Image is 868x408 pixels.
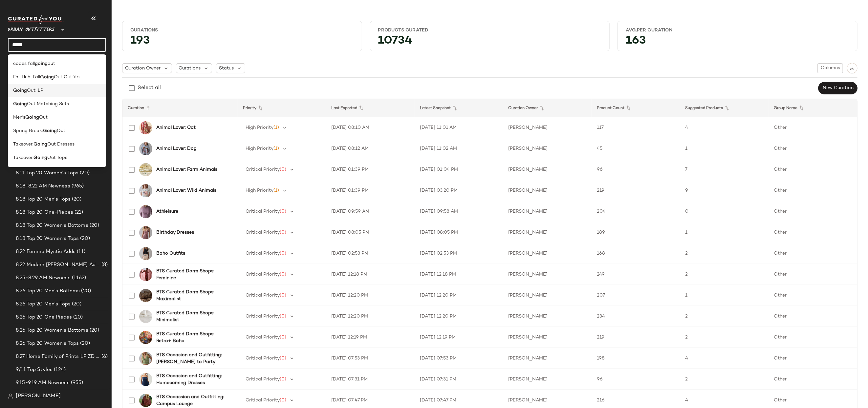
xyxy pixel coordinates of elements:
[415,99,503,117] th: Latest Snapshot
[326,117,415,138] td: [DATE] 08:10 AM
[415,327,503,348] td: [DATE] 12:19 PM
[592,159,680,180] td: 96
[72,314,83,321] span: (20)
[415,159,503,180] td: [DATE] 01:04 PM
[16,327,88,334] span: 8.26 Top 20 Women's Bottoms
[246,377,280,382] span: Critical Priority
[35,60,48,67] b: going
[280,230,286,235] span: (0)
[680,369,769,390] td: 2
[16,379,70,387] span: 9.15-9.19 AM Newness
[503,99,592,117] th: Curation Owner
[273,188,279,193] span: (1)
[219,65,234,72] span: Status
[415,201,503,222] td: [DATE] 09:58 AM
[80,287,91,295] span: (20)
[13,87,27,94] b: Going
[326,306,415,327] td: [DATE] 12:20 PM
[503,117,592,138] td: [PERSON_NAME]
[592,306,680,327] td: 234
[769,138,857,159] td: Other
[280,377,286,382] span: (0)
[156,394,230,407] b: BTS Occassion and Outfitting: Campus Lounge
[139,373,152,386] img: 100520246_041_b
[769,327,857,348] td: Other
[503,348,592,369] td: [PERSON_NAME]
[680,201,769,222] td: 0
[680,264,769,285] td: 2
[592,222,680,243] td: 189
[326,138,415,159] td: [DATE] 08:12 AM
[43,127,57,134] b: Going
[156,187,216,194] b: Animal Lover: Wild Animals
[680,99,769,117] th: Suggested Products
[246,272,280,277] span: Critical Priority
[16,235,79,243] span: 8.18 Top 20 Women's Tops
[280,398,286,403] span: (0)
[769,306,857,327] td: Other
[16,209,73,216] span: 8.18 Top 20 One-Pieces
[53,366,66,374] span: (124)
[626,27,849,33] div: Avg.per Curation
[79,340,90,347] span: (20)
[280,314,286,319] span: (0)
[680,138,769,159] td: 1
[503,327,592,348] td: [PERSON_NAME]
[246,209,280,214] span: Critical Priority
[8,15,64,24] img: cfy_white_logo.C9jOOHJF.svg
[822,86,854,91] span: New Curation
[125,65,161,72] span: Curation Owner
[680,159,769,180] td: 7
[415,138,503,159] td: [DATE] 11:02 AM
[769,222,857,243] td: Other
[280,356,286,361] span: (0)
[139,394,152,407] img: 94373735_061_b
[280,209,286,214] span: (0)
[33,154,47,161] b: Going
[16,340,79,347] span: 8.26 Top 20 Women's Tops
[156,268,230,282] b: BTS Curated Dorm Shops: Feminine
[246,251,280,256] span: Critical Priority
[769,348,857,369] td: Other
[139,268,152,281] img: 102187119_066_b2
[78,169,90,177] span: (20)
[680,180,769,201] td: 9
[100,353,108,360] span: (6)
[592,180,680,201] td: 219
[16,222,88,229] span: 8.18 Top 20 Women's Bottoms
[769,180,857,201] td: Other
[130,27,354,33] div: Curations
[13,74,40,81] span: Fall Hub: Fall
[13,127,43,134] span: Spring Break:
[246,230,280,235] span: Critical Priority
[16,301,71,308] span: 8.26 Top 20 Men's Tops
[139,310,152,323] img: 68846146_011_b
[16,287,80,295] span: 8.26 Top 20 Men's Bottoms
[88,327,99,334] span: (20)
[8,22,55,34] span: Urban Outfitters
[850,66,855,70] img: svg%3e
[156,229,194,236] b: Birthday Dresses
[280,335,286,340] span: (0)
[57,127,65,134] span: Out
[273,125,279,130] span: (1)
[70,379,83,387] span: (955)
[273,146,279,151] span: (1)
[592,138,680,159] td: 45
[592,243,680,264] td: 168
[246,167,280,172] span: Critical Priority
[156,124,196,131] b: Animal Lover: Cat
[246,125,273,130] span: High Priority
[620,36,855,48] div: 163
[769,99,857,117] th: Group Name
[47,154,67,161] span: Out Tops
[70,183,84,190] span: (965)
[246,188,273,193] span: High Priority
[246,314,280,319] span: Critical Priority
[326,369,415,390] td: [DATE] 07:31 PM
[280,167,286,172] span: (0)
[280,272,286,277] span: (0)
[326,222,415,243] td: [DATE] 08:05 PM
[592,327,680,348] td: 219
[415,285,503,306] td: [DATE] 12:20 PM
